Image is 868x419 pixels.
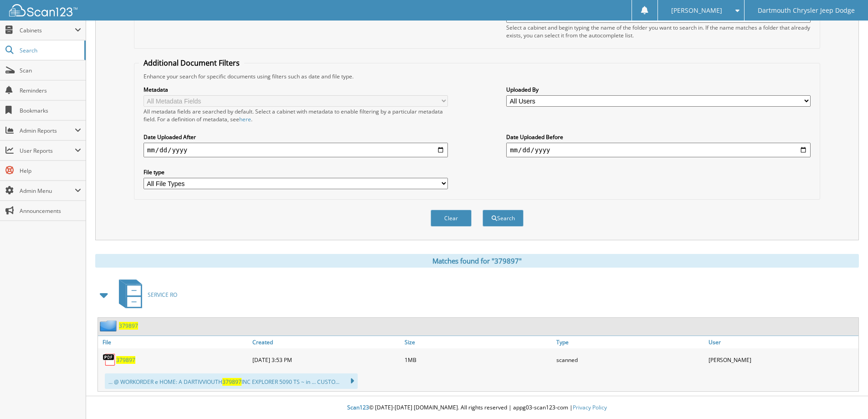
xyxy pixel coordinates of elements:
[554,336,706,348] a: Type
[239,115,251,123] a: here
[119,322,138,330] a: 379897
[347,403,369,411] span: Scan123
[105,373,358,389] div: ... @ WORKORDER e HOME: A DARTIVVIOUTH INC EXPLORER 5090 TS ~ in ... CUSTO...
[148,291,177,299] span: SERVICE RO
[144,143,448,157] input: start
[20,167,81,175] span: Help
[506,24,811,39] div: Select a cabinet and begin typing the name of the folder you want to search in. If the name match...
[706,351,858,369] div: [PERSON_NAME]
[822,375,868,419] iframe: Chat Widget
[103,353,116,367] img: PDF.png
[20,187,75,195] span: Admin Menu
[20,147,75,155] span: User Reports
[506,86,811,93] label: Uploaded By
[144,108,448,123] div: All metadata fields are searched by default. Select a cabinet with metadata to enable filtering b...
[706,336,858,348] a: User
[573,403,607,411] a: Privacy Policy
[144,168,448,176] label: File type
[402,351,555,369] div: 1MB
[222,378,241,386] span: 379897
[100,320,119,331] img: folder2.png
[95,254,859,268] div: Matches found for "379897"
[483,210,524,227] button: Search
[20,26,75,34] span: Cabinets
[554,351,706,369] div: scanned
[113,277,177,313] a: SERVICE RO
[671,8,722,13] span: [PERSON_NAME]
[86,397,868,419] div: © [DATE]-[DATE] [DOMAIN_NAME]. All rights reserved | appg03-scan123-com |
[431,210,472,227] button: Clear
[506,133,811,141] label: Date Uploaded Before
[139,72,815,80] div: Enhance your search for specific documents using filters such as date and file type.
[98,336,250,348] a: File
[20,207,81,215] span: Announcements
[506,143,811,157] input: end
[20,47,80,54] span: Search
[139,58,244,68] legend: Additional Document Filters
[20,127,75,134] span: Admin Reports
[116,356,135,364] a: 379897
[402,336,555,348] a: Size
[20,67,81,74] span: Scan
[144,133,448,141] label: Date Uploaded After
[250,351,402,369] div: [DATE] 3:53 PM
[758,8,855,13] span: Dartmouth Chrysler Jeep Dodge
[20,87,81,94] span: Reminders
[20,107,81,114] span: Bookmarks
[144,86,448,93] label: Metadata
[250,336,402,348] a: Created
[9,4,77,16] img: scan123-logo-white.svg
